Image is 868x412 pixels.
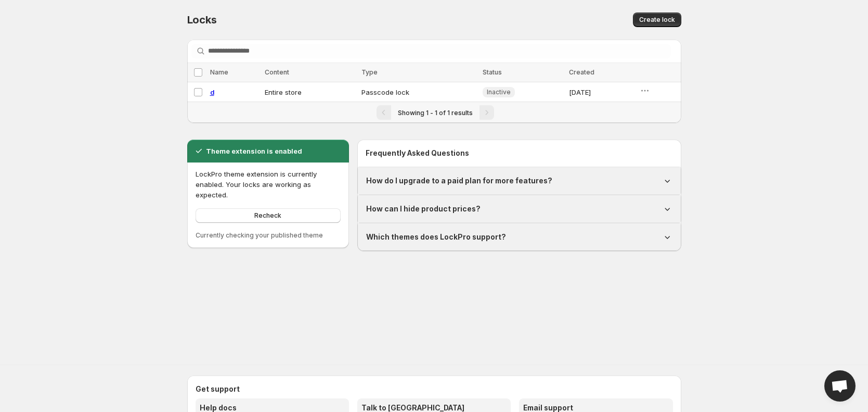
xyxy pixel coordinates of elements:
span: Recheck [254,211,281,220]
a: d [210,88,214,96]
span: Status [483,68,502,76]
h1: How can I hide product prices? [366,204,481,214]
p: LockPro theme extension is currently enabled. Your locks are working as expected. [196,169,341,200]
a: Recheck [196,208,341,223]
button: Create lock [633,13,681,27]
nav: Pagination [187,102,681,123]
h1: Which themes does LockPro support? [366,232,506,242]
td: [DATE] [566,82,637,102]
h2: Frequently Asked Questions [366,148,673,158]
span: Type [361,68,378,76]
span: Name [210,68,228,76]
td: Entire store [262,82,358,102]
span: Showing 1 - 1 of 1 results [398,109,473,117]
h2: Get support [196,384,673,394]
p: Currently checking your published theme [196,231,341,240]
a: Open chat [824,370,856,402]
h1: How do I upgrade to a paid plan for more features? [366,176,552,186]
h2: Theme extension is enabled [206,146,302,156]
span: Created [569,68,594,76]
td: Passcode lock [358,82,480,102]
span: Content [265,68,289,76]
span: Locks [187,14,217,26]
span: Inactive [487,88,511,96]
span: Create lock [639,16,675,24]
